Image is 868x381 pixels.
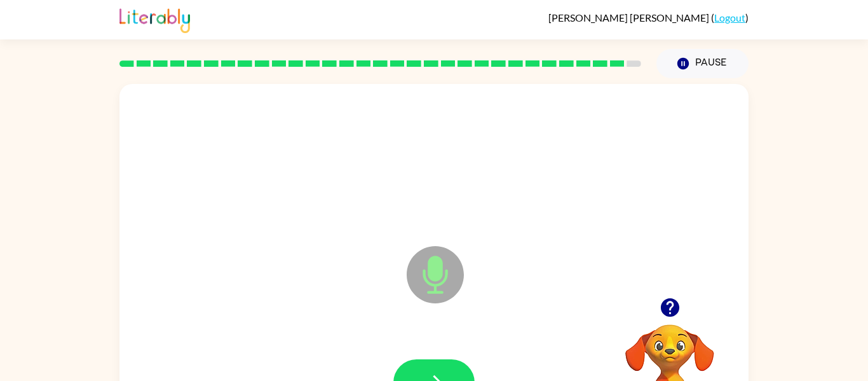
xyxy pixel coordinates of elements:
span: [PERSON_NAME] [PERSON_NAME] [548,11,711,24]
a: Logout [714,11,745,24]
img: Literably [119,5,190,33]
button: Pause [656,49,749,78]
div: ( ) [548,11,749,24]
